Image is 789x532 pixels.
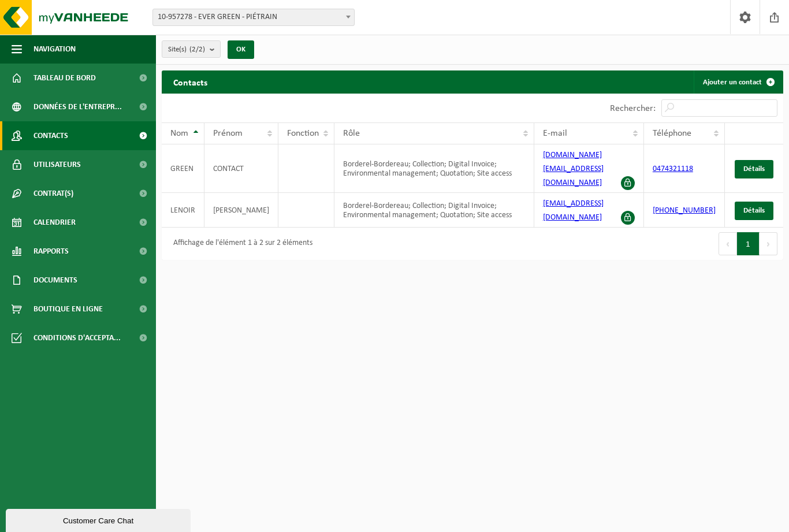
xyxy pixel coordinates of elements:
span: Téléphone [653,129,691,138]
a: [DOMAIN_NAME][EMAIL_ADDRESS][DOMAIN_NAME] [543,151,604,187]
span: Contacts [34,121,68,150]
span: Boutique en ligne [34,295,103,323]
span: Contrat(s) [34,179,73,208]
span: Détails [743,165,765,173]
count: (2/2) [189,46,205,53]
span: 10-957278 - EVER GREEN - PIÉTRAIN [153,9,354,25]
button: Previous [719,232,737,255]
span: Site(s) [168,41,205,58]
span: Données de l'entrepr... [34,92,122,121]
span: Détails [743,207,765,214]
iframe: chat widget [6,507,193,532]
a: Détails [735,160,773,178]
a: Détails [735,202,773,220]
a: Ajouter un contact [694,70,782,94]
td: Borderel-Bordereau; Collection; Digital Invoice; Environmental management; Quotation; Site access [334,144,534,193]
td: GREEN [162,144,204,193]
a: 0474321118 [653,165,693,173]
span: Prénom [213,129,243,138]
span: E-mail [543,129,567,138]
span: Conditions d'accepta... [34,323,121,352]
span: 10-957278 - EVER GREEN - PIÉTRAIN [152,9,355,26]
span: Calendrier [34,208,76,237]
span: Fonction [287,129,319,138]
div: Affichage de l'élément 1 à 2 sur 2 éléments [168,233,312,254]
button: Next [760,232,777,255]
td: LENOIR [162,193,204,228]
a: [PHONE_NUMBER] [653,206,716,215]
h2: Contacts [162,70,219,93]
span: Nom [170,129,188,138]
span: Rapports [34,237,69,266]
span: Rôle [343,129,360,138]
span: Tableau de bord [34,64,96,92]
button: 1 [737,232,760,255]
td: Borderel-Bordereau; Collection; Digital Invoice; Environmental management; Quotation; Site access [334,193,534,228]
a: [EMAIL_ADDRESS][DOMAIN_NAME] [543,199,604,222]
td: [PERSON_NAME] [204,193,278,228]
span: Documents [34,266,77,295]
span: Navigation [34,35,76,64]
label: Rechercher: [610,104,656,113]
button: Site(s)(2/2) [162,40,221,58]
td: CONTACT [204,144,278,193]
span: Utilisateurs [34,150,81,179]
button: OK [228,40,254,59]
